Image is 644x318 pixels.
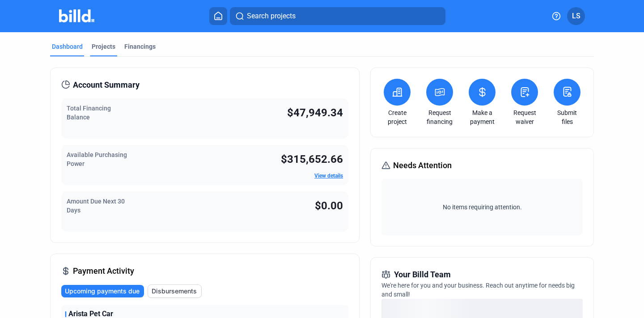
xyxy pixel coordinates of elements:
button: Search projects [230,7,445,25]
span: LS [572,11,580,21]
span: $47,949.34 [287,106,343,119]
span: We're here for you and your business. Reach out anytime for needs big and small! [381,282,575,298]
span: Payment Activity [73,265,134,277]
span: Disbursements [152,287,197,296]
a: Make a payment [466,108,498,126]
span: Upcoming payments due [65,287,140,296]
div: Dashboard [52,42,83,51]
img: Billd Company Logo [59,9,94,22]
span: Your Billd Team [394,268,451,281]
span: Total Financing Balance [67,105,111,121]
span: $315,652.66 [281,153,343,165]
div: Projects [92,42,115,51]
span: Amount Due Next 30 Days [67,198,125,214]
button: Upcoming payments due [61,285,144,297]
span: Search projects [247,11,296,21]
span: Needs Attention [393,159,452,172]
a: Request waiver [509,108,540,126]
button: Disbursements [148,284,202,298]
span: Available Purchasing Power [67,151,127,167]
a: Request financing [424,108,455,126]
a: View details [314,173,343,179]
span: Account Summary [73,79,140,91]
span: $0.00 [315,199,343,212]
a: Create project [381,108,413,126]
button: LS [567,7,585,25]
div: Financings [124,42,156,51]
span: No items requiring attention. [385,203,579,212]
a: Submit files [551,108,583,126]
